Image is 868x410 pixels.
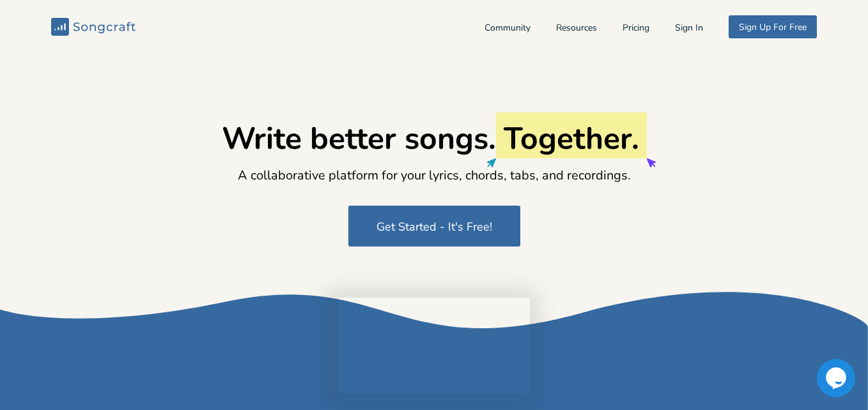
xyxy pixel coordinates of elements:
[348,206,520,247] button: Get Started - It's Free!
[504,118,639,160] span: Together.
[675,24,703,34] button: Sign In
[729,15,817,38] button: Sign Up For Free
[238,166,631,185] h2: A collaborative platform for your lyrics, chords, tabs, and recordings.
[623,24,649,34] a: Pricing
[222,120,647,158] h1: Write better songs.
[556,24,597,34] a: Resources
[484,24,531,34] a: Community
